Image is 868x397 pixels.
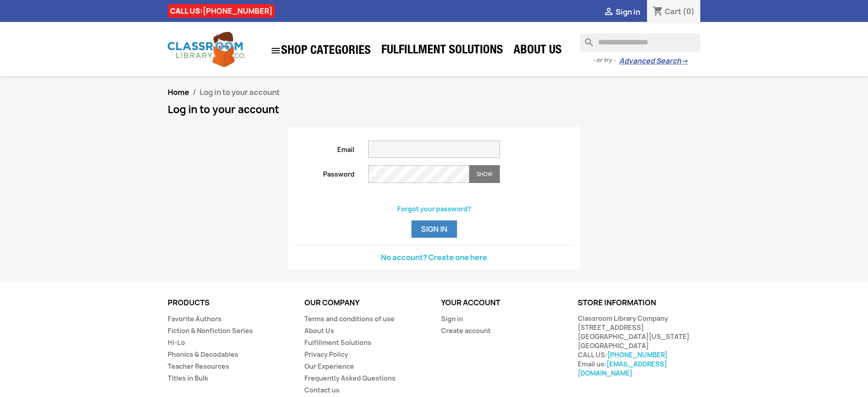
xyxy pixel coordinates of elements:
a: Hi-Lo [168,338,185,347]
a: Titles in Bulk [168,374,208,382]
a: Privacy Policy [304,350,348,359]
a: Create account [441,326,491,335]
a: Contact us [304,386,339,394]
p: Store information [578,299,701,307]
a: About Us [304,326,334,335]
a: Forgot your password? [397,204,471,213]
a: [PHONE_NUMBER] [607,350,668,359]
a: Our Experience [304,362,354,371]
a: Fiction & Nonfiction Series [168,326,253,335]
input: Password input [368,165,469,183]
a: No account? Create one here [381,252,487,262]
a: Home [168,87,189,97]
h1: Log in to your account [168,104,701,115]
i:  [270,45,281,56]
p: Products [168,299,291,307]
a: Terms and conditions of use [304,314,395,323]
button: Show [469,165,500,183]
a: [PHONE_NUMBER] [203,6,272,16]
div: CALL US: [168,4,275,18]
a: Teacher Resources [168,362,229,371]
a: Sign in [441,314,463,323]
span: → [681,57,688,66]
a: Favorite Authors [168,314,221,323]
i:  [603,7,614,18]
span: Cart [665,6,681,16]
span: - or try - [592,56,619,65]
a: About Us [509,42,566,60]
span: Log in to your account [200,87,280,97]
label: Email [289,141,362,154]
a: Advanced Search→ [619,57,688,66]
div: Classroom Library Company [STREET_ADDRESS] [GEOGRAPHIC_DATA][US_STATE] [GEOGRAPHIC_DATA] CALL US:... [578,314,701,378]
a: Fulfillment Solutions [377,42,508,60]
a: Frequently Asked Questions [304,374,395,382]
a: Phonics & Decodables [168,350,238,359]
a: Fulfillment Solutions [304,338,371,347]
img: Classroom Library Company [168,32,245,67]
input: Search [580,33,700,52]
i: search [580,33,591,44]
a: Your account [441,298,500,308]
label: Password [289,165,362,179]
a: [EMAIL_ADDRESS][DOMAIN_NAME] [578,360,667,377]
span: (0) [683,6,695,16]
p: Our company [304,299,427,307]
a:  Sign in [603,7,640,17]
i: shopping_cart [652,6,663,17]
span: Sign in [616,7,640,17]
button: Sign in [411,220,457,238]
a: SHOP CATEGORIES [266,41,375,61]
